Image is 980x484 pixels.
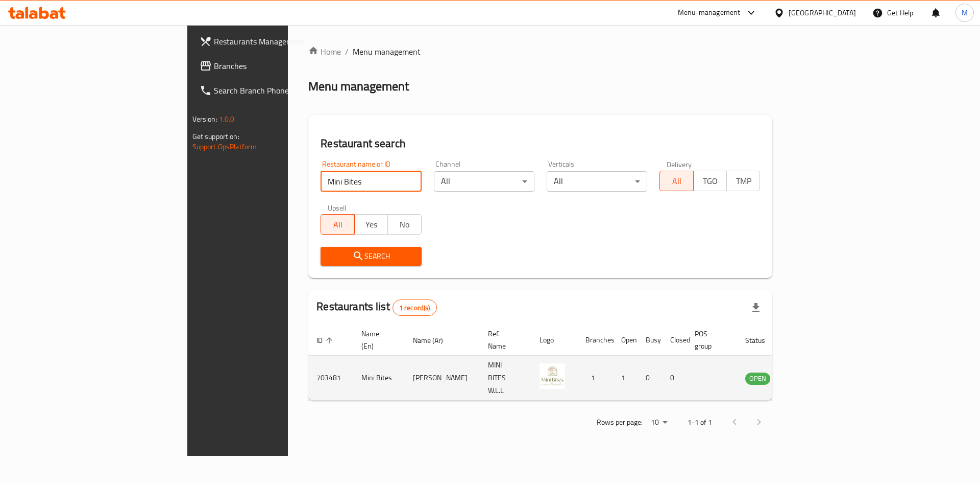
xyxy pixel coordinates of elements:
th: Branches [577,325,613,356]
div: [GEOGRAPHIC_DATA] [789,7,856,18]
span: No [392,217,417,232]
span: M [962,7,968,18]
td: 1 [613,356,638,401]
h2: Restaurants list [316,299,436,316]
nav: breadcrumb [308,45,772,58]
span: Version: [192,112,217,126]
span: Yes [359,217,384,232]
span: TGO [698,174,723,189]
label: Upsell [328,204,347,211]
span: Status [745,334,778,347]
span: OPEN [745,373,770,384]
th: Busy [638,325,662,356]
div: Rows per page: [647,415,671,430]
button: Yes [354,214,388,235]
span: Menu management [353,45,421,58]
span: Search [329,250,413,263]
td: 0 [638,356,662,401]
span: All [325,217,350,232]
img: Mini Bites [540,363,565,389]
span: Branches [214,60,343,72]
span: Name (Ar) [413,334,456,347]
td: 1 [577,356,613,401]
div: All [547,171,647,192]
th: Closed [662,325,687,356]
td: MINI BITES W.L.L [480,356,531,401]
table: enhanced table [308,325,826,401]
label: Delivery [667,160,692,168]
div: All [434,171,534,192]
button: Search [321,247,421,266]
h2: Restaurant search [321,136,760,151]
a: Search Branch Phone [191,78,351,103]
a: Restaurants Management [191,29,351,54]
td: Mini Bites [353,356,405,401]
button: No [387,214,421,235]
button: All [659,171,693,191]
div: Export file [744,295,768,320]
span: Ref. Name [488,328,519,352]
th: Logo [531,325,577,356]
button: All [321,214,354,235]
span: ID [316,334,336,347]
span: Name (En) [361,328,393,352]
th: Open [613,325,638,356]
button: TMP [726,171,760,191]
span: Restaurants Management [214,35,343,48]
a: Branches [191,54,351,78]
p: Rows per page: [597,416,643,429]
span: 1.0.0 [219,112,235,126]
span: All [664,174,689,189]
td: 0 [662,356,687,401]
input: Search for restaurant name or ID.. [321,171,421,192]
span: Get support on: [192,130,239,143]
span: TMP [731,174,756,189]
a: Support.OpsPlatform [192,140,257,153]
td: [PERSON_NAME] [405,356,480,401]
span: POS group [695,328,725,352]
p: 1-1 of 1 [688,416,712,429]
h2: Menu management [308,78,409,95]
span: 1 record(s) [393,303,436,313]
span: Search Branch Phone [214,84,343,97]
button: TGO [693,171,727,191]
div: Menu-management [678,7,741,19]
